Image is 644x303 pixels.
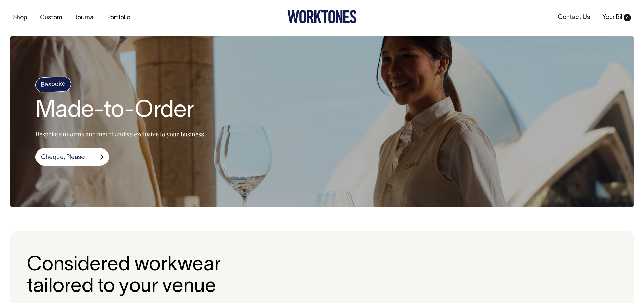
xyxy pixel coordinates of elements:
a: Portfolio [104,12,133,23]
a: Contact Us [555,12,593,23]
h2: Considered workwear tailored to your venue [27,255,221,298]
a: Shop [10,12,30,23]
span: 0 [624,14,631,21]
h1: Made-to-Order [35,98,206,124]
h4: Bespoke [35,76,71,92]
p: Bespoke uniforms and merchandise exclusive to your business. [35,130,206,138]
a: Cheque, Please [35,148,109,166]
a: Your Bill0 [600,12,634,23]
a: Custom [37,12,65,23]
a: Journal [72,12,97,23]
